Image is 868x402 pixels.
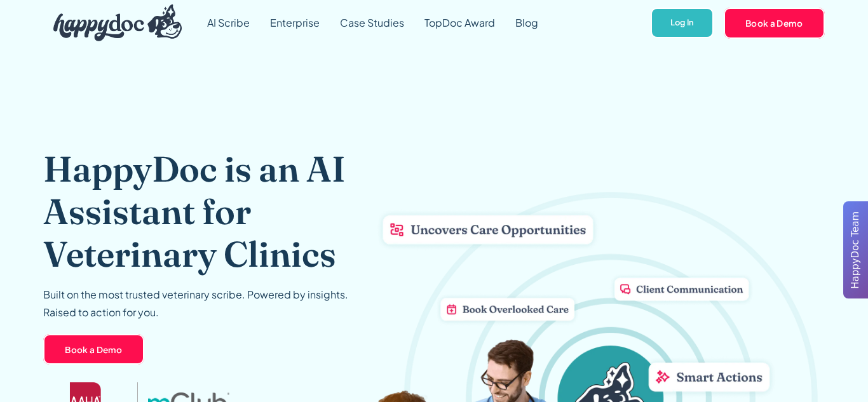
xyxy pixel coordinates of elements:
[53,4,182,41] img: HappyDoc Logo: A happy dog with his ear up, listening.
[724,8,825,38] a: Book a Demo
[651,8,714,39] a: Log In
[43,286,348,321] p: Built on the most trusted veterinary scribe. Powered by insights. Raised to action for you.
[43,334,144,365] a: Book a Demo
[43,147,395,276] h1: HappyDoc is an AI Assistant for Veterinary Clinics
[43,1,182,44] a: home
